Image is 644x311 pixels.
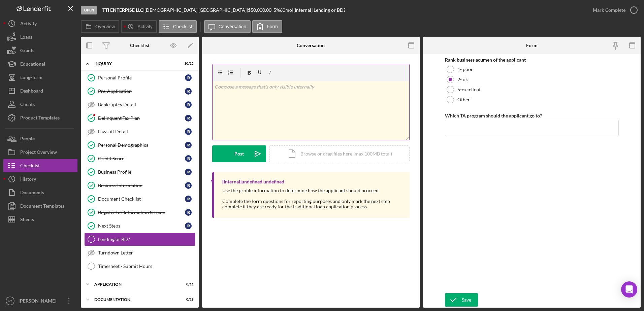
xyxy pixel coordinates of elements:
button: Grants [3,44,77,57]
div: Register for Information Session [98,210,185,215]
text: VT [8,299,12,303]
button: Project Overview [3,145,77,159]
div: Project Overview [20,145,57,161]
div: Delinquent Tax Plan [98,115,185,121]
div: Open [81,6,97,14]
div: Turndown Letter [98,250,195,255]
div: Dashboard [20,84,43,99]
button: Overview [81,20,119,33]
a: Long-Term [3,71,77,84]
a: Lending or BD? [84,233,195,246]
div: Product Templates [20,111,60,126]
button: Post [212,145,266,162]
div: Documentation [94,298,177,302]
button: Product Templates [3,111,77,125]
div: Conversation [297,43,325,48]
a: Personal DemographicsIR [84,138,195,152]
button: Educational [3,57,77,71]
button: Activity [121,20,157,33]
button: Mark Complete [586,3,641,17]
div: I R [185,115,192,122]
div: Checklist [20,159,40,174]
div: Lawsuit Detail [98,129,185,134]
div: Post [234,145,244,162]
div: Inquiry [94,62,177,66]
div: I R [185,196,192,202]
div: Business Information [98,183,185,188]
div: I R [185,155,192,162]
a: Credit ScoreIR [84,152,195,165]
div: 5 % [273,7,280,13]
a: Next StepsIR [84,219,195,233]
div: [DEMOGRAPHIC_DATA] [GEOGRAPHIC_DATA] | [144,7,248,13]
div: Form [526,43,538,48]
div: Next Steps [98,223,185,229]
label: 1- poor [457,67,473,72]
button: People [3,132,77,145]
div: | [102,7,144,13]
div: Loans [20,30,32,45]
div: Credit Score [98,156,185,161]
div: I R [185,209,192,216]
button: History [3,172,77,186]
div: 10 / 15 [182,62,194,66]
button: Loans [3,30,77,44]
label: Activity [137,24,152,29]
div: 0 / 28 [182,298,194,302]
a: Register for Information SessionIR [84,206,195,219]
div: Rank business acumen of the applicant [445,57,619,63]
div: $50,000.00 [248,7,273,13]
div: Application [94,282,177,286]
div: Lending or BD? [98,237,195,242]
div: People [20,132,35,147]
div: 60 mo [280,7,292,13]
div: Mark Complete [593,3,625,17]
label: 5-excellent [457,87,481,92]
div: I R [185,128,192,135]
label: Checklist [173,24,192,29]
div: Activity [20,17,37,32]
div: Checklist [130,43,150,48]
div: Open Intercom Messenger [621,281,637,298]
button: Document Templates [3,199,77,213]
button: Dashboard [3,84,77,98]
div: Business Profile [98,169,185,175]
b: TTI ENTERPISE LLC [102,7,143,13]
div: Document Templates [20,199,64,214]
div: Complete the form questions for reporting purposes and only mark the next step complete if they a... [222,199,403,209]
div: Pre-Application [98,89,185,94]
div: I R [185,182,192,189]
label: Conversation [219,24,247,29]
div: Personal Profile [98,75,185,80]
button: Conversation [204,20,251,33]
div: I R [185,74,192,81]
a: Personal ProfileIR [84,71,195,84]
a: Timesheet - Submit Hours [84,260,195,273]
div: Long-Term [20,71,42,86]
div: | [Internal] Lending or BD? [292,7,346,13]
a: Business InformationIR [84,179,195,192]
div: Personal Demographics [98,142,185,148]
a: Documents [3,186,77,199]
button: Sheets [3,213,77,226]
button: Save [445,293,478,307]
div: Use the profile information to determine how the applicant should proceed. [222,188,403,193]
div: Educational [20,57,45,72]
div: Save [462,293,471,307]
button: Checklist [159,20,197,33]
a: Document ChecklistIR [84,192,195,206]
button: Form [252,20,282,33]
div: I R [185,169,192,175]
label: Which TA program should the applicant go to? [445,113,542,118]
label: Overview [95,24,115,29]
div: [PERSON_NAME] [17,294,61,309]
button: Clients [3,98,77,111]
div: 0 / 11 [182,282,194,286]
